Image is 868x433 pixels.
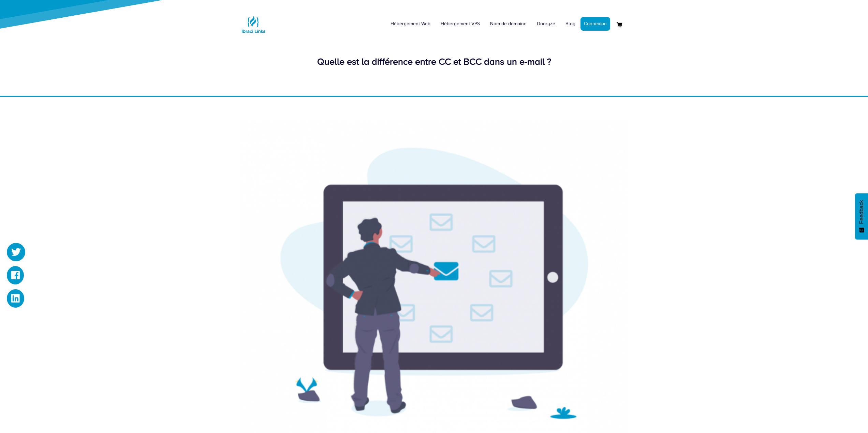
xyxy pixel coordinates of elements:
[240,55,629,68] div: Quelle est la différence entre CC et BCC dans un e-mail ?
[855,193,868,239] button: Feedback - Afficher l’enquête
[532,14,560,34] a: Dooryze
[436,14,485,34] a: Hébergement VPS
[240,5,267,38] a: Logo Ibraci Links
[580,17,610,31] a: Connexion
[385,14,436,34] a: Hébergement Web
[240,11,267,38] img: Logo Ibraci Links
[560,14,580,34] a: Blog
[858,200,865,224] span: Feedback
[485,14,532,34] a: Nom de domaine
